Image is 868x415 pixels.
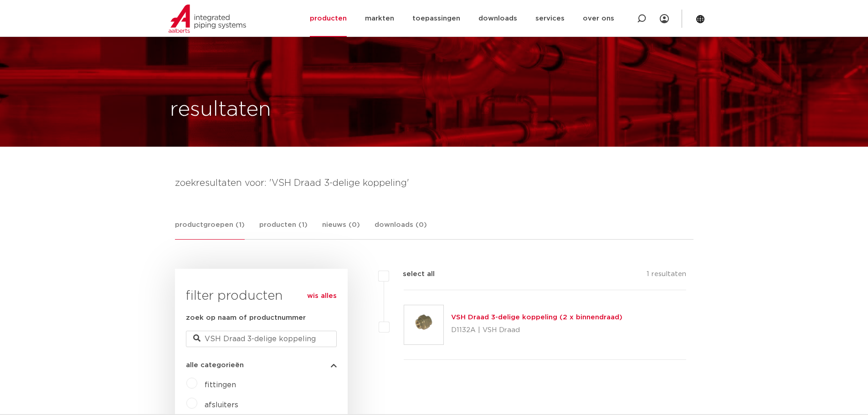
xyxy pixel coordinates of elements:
[307,291,337,302] a: wis alles
[451,323,622,338] p: D1132A | VSH Draad
[205,401,238,409] a: afsluiters
[404,305,443,344] img: Thumbnail for VSH Draad 3-delige koppeling (2 x binnendraad)
[375,220,427,239] a: downloads (0)
[259,220,308,239] a: producten (1)
[451,314,622,321] a: VSH Draad 3-delige koppeling (2 x binnendraad)
[175,220,245,240] a: productgroepen (1)
[175,176,693,190] h4: zoekresultaten voor: 'VSH Draad 3-delige koppeling'
[205,381,236,389] a: fittingen
[186,313,306,323] label: zoek op naam of productnummer
[389,269,435,280] label: select all
[170,95,271,124] h1: resultaten
[647,269,686,283] p: 1 resultaten
[186,362,337,369] button: alle categorieën
[322,220,360,239] a: nieuws (0)
[186,287,337,305] h3: filter producten
[186,331,337,347] input: zoeken
[186,362,244,369] span: alle categorieën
